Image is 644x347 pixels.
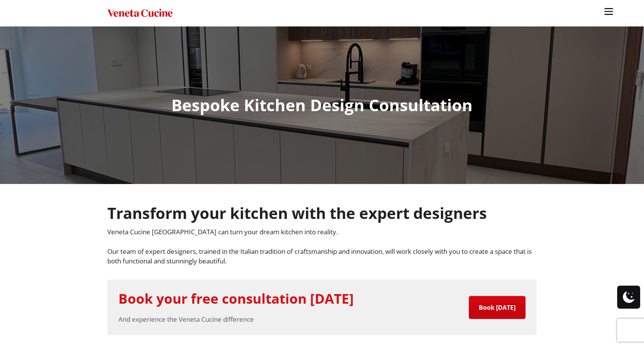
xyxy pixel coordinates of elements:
a: Book [DATE] [469,296,526,319]
img: burger-menu-svgrepo-com-30x30.jpg [603,6,614,17]
strong: Book [DATE] [479,303,516,312]
p: Veneta Cucine [GEOGRAPHIC_DATA] can turn your dream kitchen into reality. [107,227,537,237]
img: Veneta Cucine USA [107,8,172,19]
h2: Book your free consultation [DATE] [118,291,458,307]
h2: Transform your kitchen with the expert designers [107,199,487,227]
p: Our team of expert designers, trained in the Italian tradition of craftsmanship and innovation, w... [107,247,537,266]
span: And experience the Veneta Cucine difference [118,315,254,324]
